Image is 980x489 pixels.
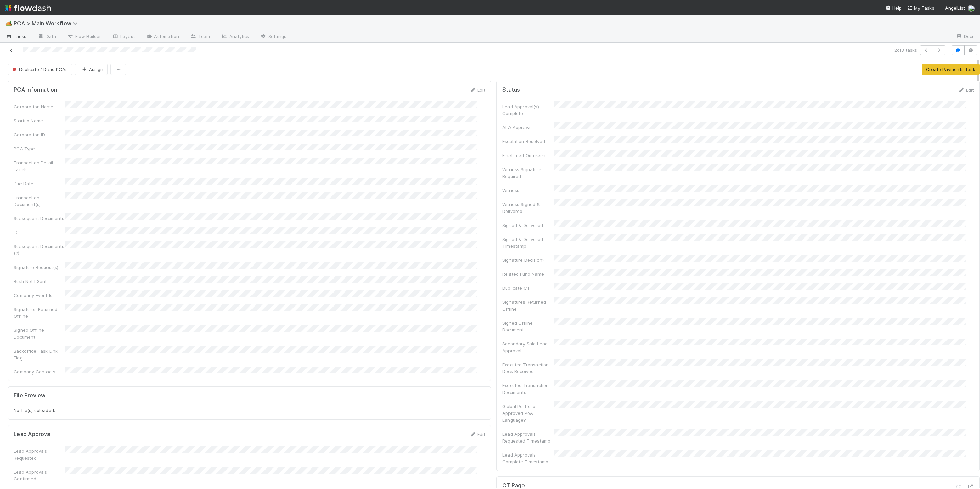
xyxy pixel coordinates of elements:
a: Automation [140,31,185,42]
a: Edit [469,432,485,437]
a: My Tasks [907,4,934,11]
div: Transaction Document(s) [14,194,65,208]
h5: Lead Approval [14,431,52,438]
div: Witness Signed & Delivered [502,201,554,215]
div: Corporation ID [14,131,65,138]
img: avatar_1c530150-f9f0-4fb8-9f5d-006d570d4582.png [968,5,975,12]
button: Create Payments Task [922,64,980,75]
span: My Tasks [907,5,934,11]
div: Executed Transaction Documents [502,382,554,396]
div: Signatures Returned Offline [14,306,65,320]
h5: Status [502,86,520,93]
div: Lead Approvals Complete Timestamp [502,451,554,465]
div: Signatures Returned Offline [502,299,554,312]
div: Witness Signature Required [502,166,554,180]
div: Due Date [14,180,65,187]
div: Lead Approvals Requested Timestamp [502,431,554,444]
div: Subsequent Documents [14,215,65,222]
div: Backoffice Task Link Flag [14,348,65,361]
a: Edit [469,87,485,93]
span: Tasks [5,33,27,40]
div: Duplicate CT [502,285,554,291]
span: 🏕️ [5,20,12,26]
div: Lead Approval(s) Complete [502,103,554,117]
button: Assign [75,64,108,75]
a: Analytics [216,31,255,42]
div: Transaction Detail Labels [14,159,65,173]
div: Signed Offline Document [502,320,554,333]
div: Company Contacts [14,368,65,375]
h5: File Preview [14,392,45,399]
div: Subsequent Documents (2) [14,243,65,257]
div: Signature Request(s) [14,264,65,271]
a: Layout [107,31,140,42]
button: Duplicate / Dead PCAs [8,64,72,75]
div: Help [885,4,902,11]
a: Flow Builder [62,31,107,42]
div: Witness [502,187,554,194]
div: Global Portfolio Approved PoA Language? [502,403,554,423]
div: Lead Approvals Requested [14,448,65,461]
span: 2 of 3 tasks [894,46,917,53]
img: logo-inverted-e16ddd16eac7371096b0.svg [5,2,51,14]
span: AngelList [945,5,965,11]
div: Signed & Delivered Timestamp [502,236,554,249]
span: Duplicate / Dead PCAs [11,67,68,72]
div: Secondary Sale Lead Approval [502,340,554,354]
a: Edit [958,87,974,93]
div: Rush Notif Sent [14,278,65,285]
div: Escalation Resolved [502,138,554,145]
div: No file(s) uploaded. [14,392,485,414]
div: PCA Type [14,145,65,152]
div: Corporation Name [14,103,65,110]
span: PCA > Main Workflow [14,20,81,27]
div: Signed Offline Document [14,327,65,340]
div: Signature Decision? [502,257,554,263]
a: Team [185,31,216,42]
div: Startup Name [14,117,65,124]
div: ALA Approval [502,124,554,131]
div: ID [14,229,65,236]
div: Signed & Delivered [502,222,554,229]
div: Company Event Id [14,292,65,299]
div: Lead Approvals Confirmed [14,468,65,482]
a: Docs [950,31,980,42]
a: Settings [255,31,292,42]
h5: CT Page [502,482,525,489]
h5: PCA Information [14,86,57,93]
div: Final Lead Outreach [502,152,554,159]
div: Related Fund Name [502,271,554,277]
span: Flow Builder [67,33,101,40]
div: Executed Transaction Docs Received [502,361,554,375]
a: Data [32,31,62,42]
